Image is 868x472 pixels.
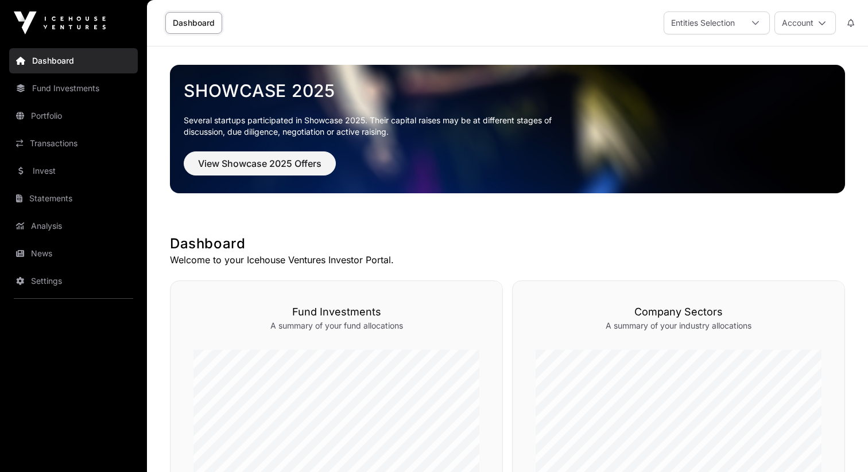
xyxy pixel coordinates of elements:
a: Statements [9,186,138,211]
p: Several startups participated in Showcase 2025. Their capital raises may be at different stages o... [184,115,569,138]
a: Portfolio [9,103,138,128]
h3: Company Sectors [536,304,821,320]
img: Icehouse Ventures Logo [14,11,106,34]
h3: Fund Investments [193,304,479,320]
a: Dashboard [9,48,138,73]
a: Analysis [9,213,138,239]
p: Welcome to your Icehouse Ventures Investor Portal. [170,253,845,267]
a: Showcase 2025 [184,80,831,101]
a: Settings [9,268,138,294]
span: View Showcase 2025 Offers [198,157,321,170]
p: A summary of your fund allocations [193,320,479,331]
a: Fund Investments [9,76,138,101]
button: Account [774,11,836,34]
a: Invest [9,158,138,184]
a: Transactions [9,131,138,156]
p: A summary of your industry allocations [536,320,821,331]
div: Entities Selection [664,12,742,34]
button: View Showcase 2025 Offers [184,151,336,175]
a: Dashboard [165,12,222,34]
a: View Showcase 2025 Offers [184,163,336,174]
a: News [9,241,138,266]
img: Showcase 2025 [170,65,845,193]
h1: Dashboard [170,235,845,253]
